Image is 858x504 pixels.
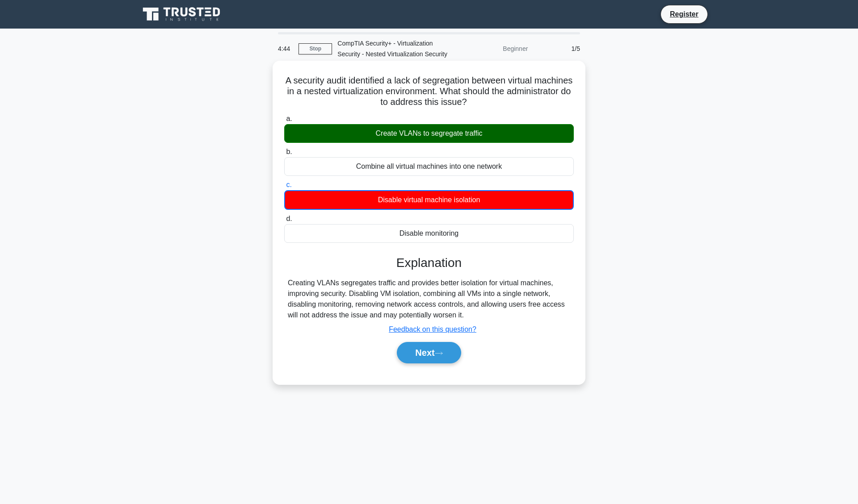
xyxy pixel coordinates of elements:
[284,124,574,143] div: Create VLANs to segregate traffic
[533,40,585,58] div: 1/5
[397,342,461,363] button: Next
[283,75,575,108] h5: A security audit identified a lack of segregation between virtual machines in a nested virtualiza...
[273,40,299,58] div: 4:44
[290,255,568,271] h3: Explanation
[284,157,574,176] div: Combine all virtual machines into one network
[286,181,291,188] span: c.
[284,190,574,210] div: Disable virtual machine isolation
[389,325,476,333] a: Feedback on this question?
[286,115,292,122] span: a.
[665,8,704,20] a: Register
[288,278,570,321] div: Creating VLANs segregates traffic and provides better isolation for virtual machines, improving s...
[286,148,292,155] span: b.
[299,43,332,54] a: Stop
[286,215,292,222] span: d.
[455,40,533,58] div: Beginner
[284,224,574,243] div: Disable monitoring
[332,34,455,63] div: CompTIA Security+ - Virtualization Security - Nested Virtualization Security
